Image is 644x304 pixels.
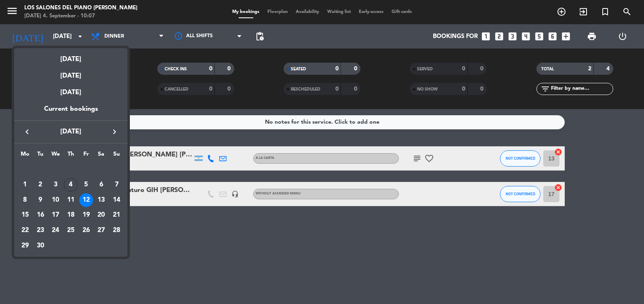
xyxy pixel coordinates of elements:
[107,127,122,137] button: keyboard_arrow_right
[48,223,63,238] td: September 24, 2025
[94,178,108,192] div: 6
[34,193,47,207] div: 9
[94,208,108,222] div: 20
[110,193,123,207] div: 14
[33,207,48,223] td: September 16, 2025
[110,178,123,192] div: 7
[14,65,127,81] div: [DATE]
[14,81,127,104] div: [DATE]
[20,127,34,137] button: keyboard_arrow_left
[17,177,33,192] td: September 1, 2025
[48,192,63,208] td: September 10, 2025
[79,178,93,192] div: 5
[94,192,109,208] td: September 13, 2025
[109,150,124,162] th: Sunday
[94,207,109,223] td: September 20, 2025
[94,177,109,192] td: September 6, 2025
[94,193,108,207] div: 13
[94,224,108,237] div: 27
[79,224,93,237] div: 26
[33,150,48,162] th: Tuesday
[22,127,32,137] i: keyboard_arrow_left
[17,238,33,253] td: September 29, 2025
[34,178,47,192] div: 2
[18,239,32,253] div: 29
[110,127,119,137] i: keyboard_arrow_right
[78,177,94,192] td: September 5, 2025
[63,150,78,162] th: Thursday
[34,127,107,137] span: [DATE]
[49,224,62,237] div: 24
[49,178,62,192] div: 3
[48,207,63,223] td: September 17, 2025
[17,223,33,238] td: September 22, 2025
[18,208,32,222] div: 15
[78,207,94,223] td: September 19, 2025
[63,207,78,223] td: September 18, 2025
[94,150,109,162] th: Saturday
[17,150,33,162] th: Monday
[78,223,94,238] td: September 26, 2025
[79,208,93,222] div: 19
[63,192,78,208] td: September 11, 2025
[109,192,124,208] td: September 14, 2025
[34,239,47,253] div: 30
[17,207,33,223] td: September 15, 2025
[33,238,48,253] td: September 30, 2025
[64,178,78,192] div: 4
[110,224,123,237] div: 28
[49,208,62,222] div: 17
[78,150,94,162] th: Friday
[49,193,62,207] div: 10
[33,177,48,192] td: September 2, 2025
[109,177,124,192] td: September 7, 2025
[64,224,78,237] div: 25
[18,193,32,207] div: 8
[14,48,127,65] div: [DATE]
[63,223,78,238] td: September 25, 2025
[33,223,48,238] td: September 23, 2025
[109,207,124,223] td: September 21, 2025
[109,223,124,238] td: September 28, 2025
[110,208,123,222] div: 21
[48,177,63,192] td: September 3, 2025
[33,192,48,208] td: September 9, 2025
[34,208,47,222] div: 16
[17,162,124,177] td: SEP
[14,104,127,120] div: Current bookings
[34,224,47,237] div: 23
[78,192,94,208] td: September 12, 2025
[48,150,63,162] th: Wednesday
[94,223,109,238] td: September 27, 2025
[17,192,33,208] td: September 8, 2025
[64,193,78,207] div: 11
[63,177,78,192] td: September 4, 2025
[18,178,32,192] div: 1
[79,193,93,207] div: 12
[18,224,32,237] div: 22
[64,208,78,222] div: 18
